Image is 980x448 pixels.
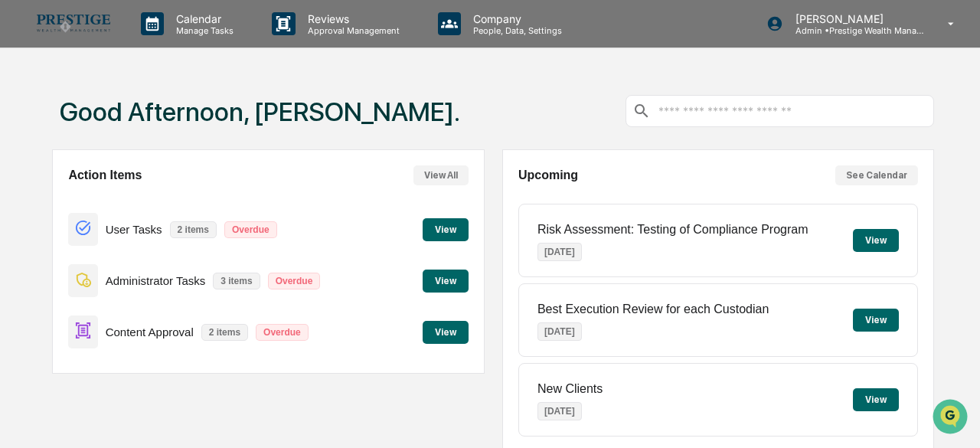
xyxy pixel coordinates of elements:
h2: Action Items [68,168,142,182]
p: Content Approval [106,325,194,338]
p: 3 items [213,273,260,289]
p: [DATE] [537,322,582,341]
p: Overdue [268,273,321,289]
span: Attestations [126,193,190,208]
iframe: Open customer support [931,397,972,439]
a: 🖐️Preclearance [9,187,105,214]
p: How can we help? [15,32,279,57]
p: Overdue [256,324,309,341]
button: View [853,309,899,332]
p: Reviews [296,12,407,25]
input: Clear [40,70,253,86]
div: We're available if you need us! [52,132,194,145]
p: Company [461,12,570,25]
p: Administrator Tasks [106,274,206,287]
button: See Calendar [835,165,918,185]
h2: Upcoming [518,168,578,182]
a: Powered byPylon [108,259,185,271]
p: 2 items [201,324,248,341]
button: View [853,388,899,411]
p: Overdue [224,221,277,238]
p: [PERSON_NAME] [783,12,926,25]
button: View [423,321,469,344]
p: Approval Management [296,25,407,36]
p: Risk Assessment: Testing of Compliance Program [537,223,808,237]
p: Best Execution Review for each Custodian [537,302,769,316]
div: 🗄️ [111,195,123,207]
div: 🖐️ [15,195,28,207]
img: 1746055101610-c473b297-6a78-478c-a979-82029cc54cd1 [15,117,43,145]
button: View All [413,165,469,185]
p: New Clients [537,382,603,396]
div: 🔎 [15,224,28,236]
img: logo [37,15,110,32]
p: [DATE] [537,402,582,420]
button: View [423,218,469,241]
p: Admin • Prestige Wealth Management [783,25,926,36]
button: Start new chat [260,122,279,140]
div: Start new chat [52,117,251,132]
p: Calendar [164,12,241,25]
p: 2 items [170,221,217,238]
a: 🔎Data Lookup [9,216,103,244]
p: [DATE] [537,243,582,261]
span: Data Lookup [31,222,96,237]
p: People, Data, Settings [461,25,570,36]
button: View [853,229,899,252]
span: Preclearance [31,193,99,208]
span: Pylon [152,260,185,271]
h1: Good Afternoon, [PERSON_NAME]. [60,96,460,127]
button: View [423,270,469,293]
p: Manage Tasks [164,25,241,36]
a: 🗄️Attestations [105,187,196,214]
p: User Tasks [106,223,162,236]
